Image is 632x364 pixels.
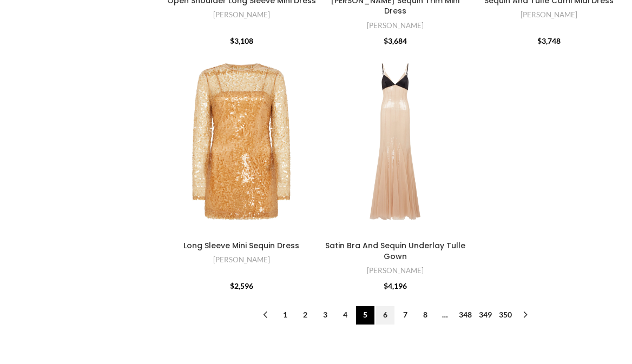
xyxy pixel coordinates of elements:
a: Page 350 [496,306,515,325]
a: Satin Bra And Sequin Underlay Tulle Gown [325,240,465,262]
a: Page 4 [336,306,354,325]
span: $ [230,281,234,290]
span: Page 5 [356,306,374,325]
nav: Product Pagination [166,306,624,325]
a: Page 3 [316,306,334,325]
a: [PERSON_NAME] [213,255,270,265]
a: [PERSON_NAME] [213,10,270,20]
a: Page 8 [416,306,435,325]
a: Page 349 [476,306,495,325]
a: Page 348 [456,306,475,325]
span: … [436,306,455,325]
span: $ [384,36,388,45]
a: ← [256,306,274,325]
bdi: 2,596 [230,281,253,290]
a: → [516,306,535,325]
bdi: 3,684 [384,36,407,45]
a: Page 6 [376,306,394,325]
a: Page 1 [276,306,294,325]
a: Page 7 [396,306,414,325]
a: Long Sleeve Mini Sequin Dress [183,240,299,251]
a: [PERSON_NAME] [521,10,577,20]
a: Page 2 [296,306,314,325]
bdi: 3,748 [537,36,561,45]
a: Satin Bra And Sequin Underlay Tulle Gown [320,48,470,236]
a: [PERSON_NAME] [367,266,424,276]
span: $ [230,36,234,45]
a: Long Sleeve Mini Sequin Dress [166,48,317,236]
bdi: 3,108 [230,36,253,45]
bdi: 4,196 [384,281,407,290]
span: $ [384,281,388,290]
a: [PERSON_NAME] [367,21,424,31]
span: $ [537,36,542,45]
